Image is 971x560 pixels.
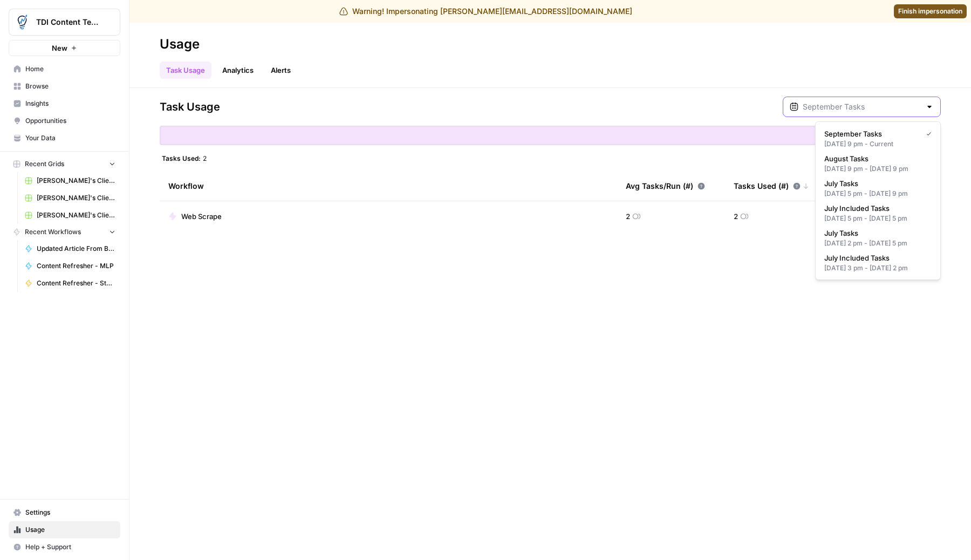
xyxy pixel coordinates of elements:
[626,171,705,201] div: Avg Tasks/Run (#)
[25,542,115,552] span: Help + Support
[25,525,115,535] span: Usage
[9,538,120,556] button: Help + Support
[160,62,211,79] a: Task Usage
[9,60,120,78] a: Home
[37,261,115,271] span: Content Refresher - MLP
[803,101,921,112] input: September Tasks
[160,99,220,114] span: Task Usage
[181,211,222,222] span: Web Scrape
[20,189,120,207] a: [PERSON_NAME]'s Clients - New Content
[37,244,115,254] span: Updated Article From Brief
[25,159,64,169] span: Recent Grids
[9,521,120,538] a: Usage
[734,171,809,201] div: Tasks Used (#)
[37,278,115,288] span: Content Refresher - Stolen
[25,133,115,143] span: Your Data
[824,203,927,214] span: July Included Tasks
[9,504,120,521] a: Settings
[20,172,120,189] a: [PERSON_NAME]'s Clients - Optimizing Content
[734,211,738,222] span: 2
[894,4,967,18] a: Finish impersonation
[168,211,222,222] a: Web Scrape
[9,40,120,56] button: New
[37,193,115,203] span: [PERSON_NAME]'s Clients - New Content
[25,116,115,126] span: Opportunities
[36,17,101,28] span: TDI Content Team
[216,62,260,79] a: Analytics
[25,227,81,237] span: Recent Workflows
[824,139,932,149] div: [DATE] 9 pm - Current
[824,263,932,273] div: [DATE] 3 pm - [DATE] 2 pm
[824,153,927,164] span: August Tasks
[203,154,207,162] span: 2
[37,210,115,220] span: [PERSON_NAME]'s Clients - New Content
[9,156,120,172] button: Recent Grids
[160,36,200,53] div: Usage
[824,228,927,238] span: July Tasks
[824,214,932,223] div: [DATE] 5 pm - [DATE] 5 pm
[168,171,608,201] div: Workflow
[20,275,120,292] a: Content Refresher - Stolen
[20,240,120,257] a: Updated Article From Brief
[20,257,120,275] a: Content Refresher - MLP
[824,178,927,189] span: July Tasks
[20,207,120,224] a: [PERSON_NAME]'s Clients - New Content
[25,99,115,108] span: Insights
[9,129,120,147] a: Your Data
[898,6,962,16] span: Finish impersonation
[824,252,927,263] span: July Included Tasks
[12,12,32,32] img: TDI Content Team Logo
[25,81,115,91] span: Browse
[9,224,120,240] button: Recent Workflows
[162,154,201,162] span: Tasks Used:
[52,43,67,53] span: New
[264,62,297,79] a: Alerts
[25,508,115,517] span: Settings
[824,128,918,139] span: September Tasks
[824,189,932,199] div: [DATE] 5 pm - [DATE] 9 pm
[9,112,120,129] a: Opportunities
[626,211,630,222] span: 2
[824,164,932,174] div: [DATE] 9 pm - [DATE] 9 pm
[824,238,932,248] div: [DATE] 2 pm - [DATE] 5 pm
[9,95,120,112] a: Insights
[9,9,120,36] button: Workspace: TDI Content Team
[339,6,632,17] div: Warning! Impersonating [PERSON_NAME][EMAIL_ADDRESS][DOMAIN_NAME]
[9,78,120,95] a: Browse
[25,64,115,74] span: Home
[37,176,115,186] span: [PERSON_NAME]'s Clients - Optimizing Content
